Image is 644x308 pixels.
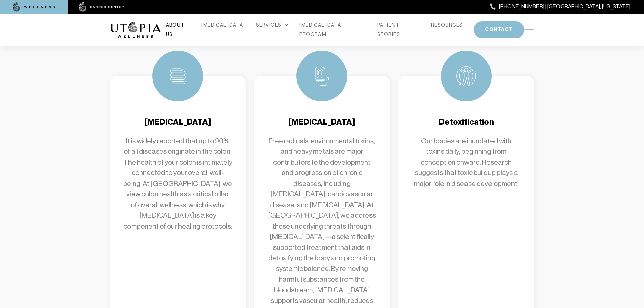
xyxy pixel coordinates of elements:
[170,65,186,87] img: icon
[267,117,377,128] h4: [MEDICAL_DATA]
[412,136,521,189] p: Our bodies are inundated with toxins daily, beginning from conception onward. Research suggests t...
[13,2,55,12] img: wellness
[79,2,124,12] img: cancer center
[431,20,463,30] a: RESOURCES
[166,20,191,39] a: ABOUT US
[524,27,534,32] img: icon-hamburger
[299,20,366,39] a: [MEDICAL_DATA] PROGRAM
[412,117,521,128] h4: Detoxification
[123,136,233,232] p: It is widely reported that up to 90% of all diseases originate in the colon. The health of your c...
[256,20,288,30] div: SERVICES
[499,2,630,11] span: [PHONE_NUMBER] | [GEOGRAPHIC_DATA], [US_STATE]
[110,22,161,38] img: logo
[474,21,524,38] button: CONTACT
[377,20,420,39] a: PATIENT STORIES
[456,66,476,86] img: icon
[201,20,245,30] a: [MEDICAL_DATA]
[490,2,630,11] a: [PHONE_NUMBER] | [GEOGRAPHIC_DATA], [US_STATE]
[123,117,233,128] h4: [MEDICAL_DATA]
[315,66,329,86] img: icon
